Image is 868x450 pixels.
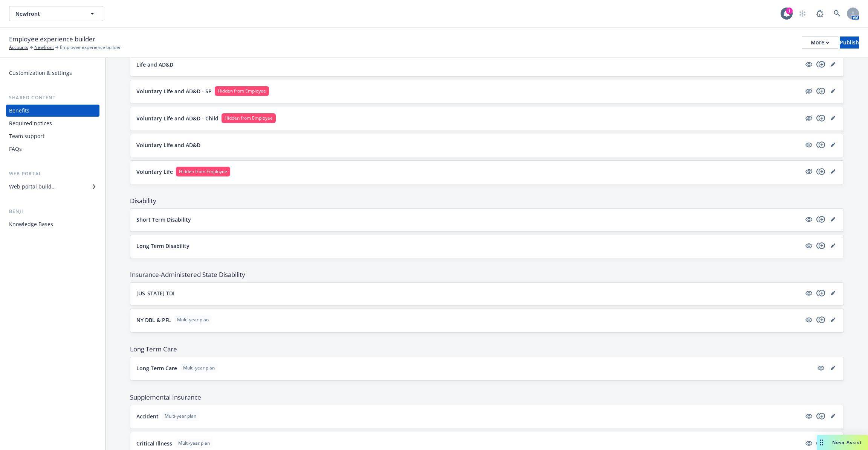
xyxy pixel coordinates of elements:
button: Voluntary LifeHidden from Employee [136,167,801,176]
p: Voluntary Life and AD&D [136,141,200,149]
div: Web portal [6,170,99,178]
div: Benefits [9,105,29,117]
p: [US_STATE] TDI [136,289,174,297]
div: More [811,37,829,48]
button: NY DBL & PFLMulti-year plan [136,315,801,325]
a: Report a Bug [812,6,827,21]
a: copyPlus [816,289,825,298]
p: Voluntary Life and AD&D - SP [136,87,212,95]
a: hidden [804,87,813,96]
a: FAQs [6,143,99,155]
div: Shared content [6,94,99,102]
a: copyPlus [816,140,825,149]
a: Search [830,6,845,21]
button: Voluntary Life and AD&D [136,141,801,149]
span: Nova Assist [832,439,862,445]
button: AccidentMulti-year plan [136,411,801,421]
button: Voluntary Life and AD&D - SPHidden from Employee [136,86,801,96]
span: Hidden from Employee [179,168,227,175]
a: Knowledge Bases [6,218,99,230]
p: Critical Illness [136,439,172,447]
a: editPencil [828,87,837,96]
button: Short Term Disability [136,216,801,223]
a: editPencil [828,167,837,176]
a: visible [804,315,813,324]
a: editPencil [828,289,837,298]
p: Long Term Care [136,364,177,372]
div: Customization & settings [9,67,72,79]
p: NY DBL & PFL [136,316,171,324]
span: Employee experience builder [60,44,121,51]
a: copyPlus [816,241,825,250]
a: visible [804,289,813,298]
span: Disability [130,196,844,205]
div: FAQs [9,143,22,155]
a: editPencil [828,363,837,372]
a: editPencil [828,60,837,69]
a: editPencil [828,315,837,324]
a: Required notices [6,117,99,129]
div: 1 [786,8,793,14]
a: Team support [6,130,99,142]
a: Newfront [34,44,54,51]
span: Employee experience builder [9,34,95,44]
a: visible [804,412,813,421]
span: Long Term Care [130,345,844,354]
a: Benefits [6,105,99,117]
span: Multi-year plan [183,365,215,371]
a: copyPlus [816,215,825,224]
div: Knowledge Bases [9,218,53,230]
button: Nova Assist [817,435,868,450]
a: editPencil [828,140,837,149]
a: hidden [804,167,813,176]
button: Critical IllnessMulti-year plan [136,438,801,448]
p: Life and AD&D [136,61,173,68]
a: editPencil [828,412,837,421]
div: Publish [840,37,859,48]
span: Multi-year plan [165,413,196,420]
a: copyPlus [816,315,825,324]
a: Web portal builder [6,181,99,193]
a: copyPlus [816,412,825,421]
a: copyPlus [816,87,825,96]
span: Supplemental Insurance [130,393,844,402]
button: Life and AD&D [136,61,801,68]
a: visible [804,215,813,224]
span: Hidden from Employee [218,88,266,94]
a: hidden [804,114,813,123]
a: visible [804,241,813,250]
div: Benji [6,208,99,215]
a: copyPlus [816,60,825,69]
button: Publish [840,36,859,49]
div: Drag to move [817,435,826,450]
a: visible [804,140,813,149]
p: Voluntary Life and AD&D - Child [136,114,219,122]
button: More [802,36,838,49]
p: Long Term Disability [136,242,189,250]
p: Voluntary Life [136,168,173,176]
button: Long Term Disability [136,242,801,250]
a: editPencil [828,215,837,224]
span: Newfront [15,10,81,18]
a: visible [816,363,825,372]
a: visible [804,60,813,69]
button: Newfront [9,6,103,21]
button: Voluntary Life and AD&D - ChildHidden from Employee [136,113,801,123]
a: Customization & settings [6,67,99,79]
p: Short Term Disability [136,216,191,223]
a: visible [804,439,813,448]
div: Required notices [9,117,52,129]
span: Multi-year plan [177,316,209,323]
a: editPencil [828,241,837,250]
a: copyPlus [816,114,825,123]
